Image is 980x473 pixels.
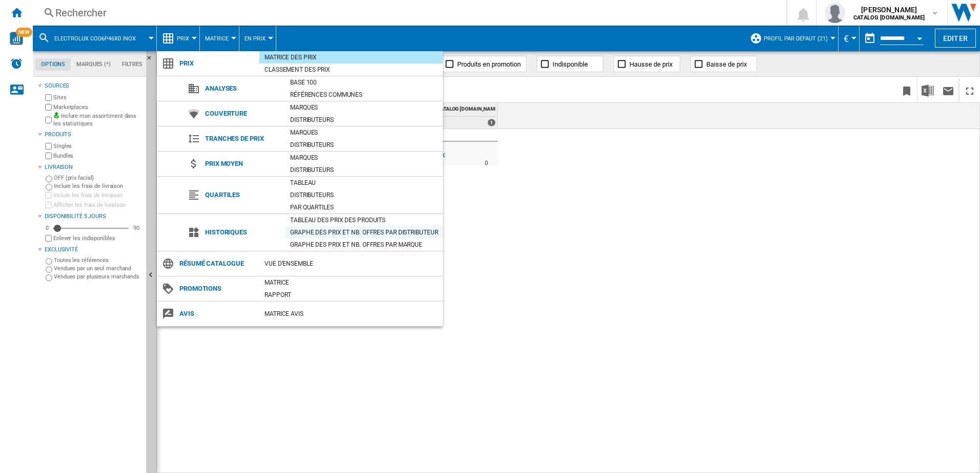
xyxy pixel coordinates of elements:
[285,215,443,225] div: Tableau des prix des produits
[174,307,259,321] span: Avis
[285,127,443,138] div: Marques
[174,56,259,71] span: Prix
[259,309,443,319] div: Matrice AVIS
[200,132,285,146] span: Tranches de prix
[259,52,443,62] div: Matrice des prix
[200,106,285,121] span: Couverture
[285,190,443,200] div: Distributeurs
[285,102,443,113] div: Marques
[285,240,443,250] div: Graphe des prix et nb. offres par marque
[285,153,443,163] div: Marques
[285,165,443,175] div: Distributeurs
[259,259,443,269] div: Vue d'ensemble
[285,202,443,212] div: Par quartiles
[259,277,443,288] div: Matrice
[174,256,259,271] span: Résumé catalogue
[200,157,285,171] span: Prix moyen
[285,178,443,188] div: Tableau
[200,225,285,240] span: Historiques
[259,64,443,75] div: Classement des prix
[200,188,285,202] span: Quartiles
[285,77,443,88] div: Base 100
[259,290,443,300] div: Rapport
[285,115,443,125] div: Distributeurs
[285,227,443,238] div: Graphe des prix et nb. offres par distributeur
[174,282,259,296] span: Promotions
[285,140,443,150] div: Distributeurs
[285,90,443,100] div: Références communes
[200,81,285,96] span: Analyses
